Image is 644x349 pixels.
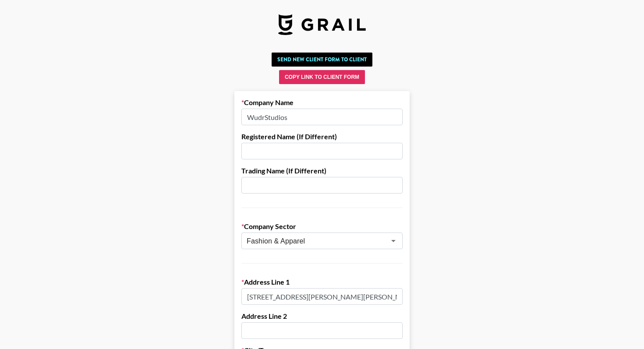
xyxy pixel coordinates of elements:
label: Trading Name (If Different) [241,166,403,175]
label: Company Name [241,98,403,107]
button: Copy Link to Client Form [279,70,365,84]
label: Company Sector [241,222,403,231]
button: Send New Client Form to Client [272,53,372,67]
label: Address Line 2 [241,312,403,321]
label: Address Line 1 [241,278,403,286]
img: Grail Talent Logo [278,14,366,35]
button: Open [387,235,400,247]
label: Registered Name (If Different) [241,132,403,141]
